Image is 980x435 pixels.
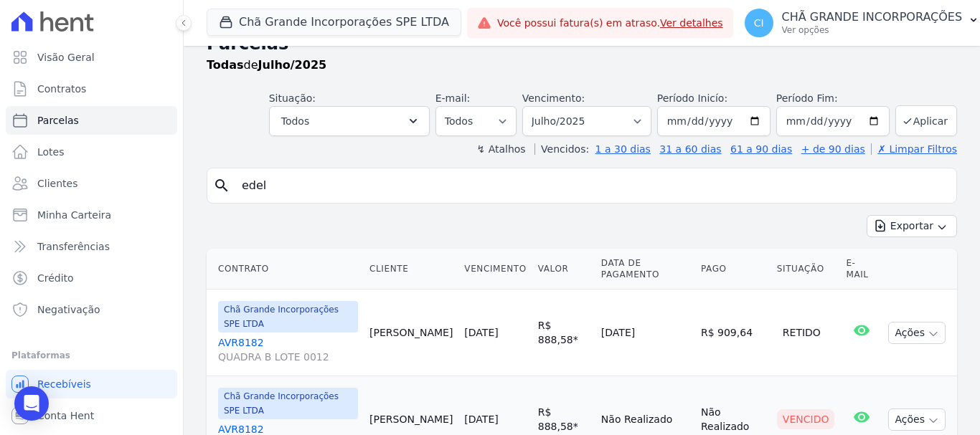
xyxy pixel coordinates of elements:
[534,143,589,155] label: Vencidos:
[6,169,177,198] a: Clientes
[37,208,111,222] span: Minha Carteira
[281,113,309,130] span: Todos
[6,295,177,324] a: Negativação
[476,143,525,155] label: ↯ Atalhos
[659,143,721,155] a: 31 a 60 dias
[37,408,94,423] span: Conta Hent
[871,143,957,155] a: ✗ Limpar Filtros
[771,249,841,290] th: Situação
[695,290,771,376] td: R$ 909,64
[657,92,727,104] label: Período Inicío:
[207,57,326,74] p: de
[207,58,244,72] strong: Todas
[6,370,177,398] a: Recebíveis
[660,17,723,29] a: Ver detalhes
[37,176,77,191] span: Clientes
[595,249,695,290] th: Data de Pagamento
[37,82,86,96] span: Contratos
[782,24,963,36] p: Ver opções
[888,322,946,344] button: Ações
[6,138,177,166] a: Lotes
[6,75,177,103] a: Contratos
[497,16,723,31] span: Você possui fatura(s) em atraso.
[6,264,177,292] a: Crédito
[6,201,177,229] a: Minha Carteira
[37,239,110,254] span: Transferências
[777,409,835,429] div: Vencido
[895,105,957,136] button: Aplicar
[6,401,177,430] a: Conta Hent
[464,414,498,425] a: [DATE]
[6,106,177,135] a: Parcelas
[269,106,430,136] button: Todos
[464,327,498,338] a: [DATE]
[218,350,358,364] span: QUADRA B LOTE 0012
[218,335,358,364] a: AVR8182QUADRA B LOTE 0012
[595,290,695,376] td: [DATE]
[754,18,764,28] span: CI
[37,50,95,64] span: Visão Geral
[11,347,171,364] div: Plataformas
[6,232,177,261] a: Transferências
[37,302,100,317] span: Negativação
[269,92,316,104] label: Situação:
[213,177,230,194] i: search
[364,290,458,376] td: [PERSON_NAME]
[801,143,865,155] a: + de 90 dias
[888,408,946,431] button: Ações
[867,215,957,237] button: Exportar
[695,249,771,290] th: Pago
[37,113,79,128] span: Parcelas
[6,43,177,72] a: Visão Geral
[840,249,882,290] th: E-mail
[776,91,890,106] label: Período Fim:
[777,322,826,343] div: Retido
[458,249,532,290] th: Vencimento
[595,143,651,155] a: 1 a 30 dias
[532,249,595,290] th: Valor
[207,9,461,36] button: Chã Grande Incorporações SPE LTDA
[258,58,327,72] strong: Julho/2025
[730,143,792,155] a: 61 a 90 dias
[218,301,358,333] span: Chã Grande Incorporações SPE LTDA
[233,171,951,200] input: Buscar por nome do lote ou do cliente
[435,92,471,104] label: E-mail:
[364,249,458,290] th: Cliente
[14,386,49,421] div: Open Intercom Messenger
[522,92,585,104] label: Vencimento:
[218,388,358,419] span: Chã Grande Incorporações SPE LTDA
[207,249,364,290] th: Contrato
[37,145,65,159] span: Lotes
[37,377,91,391] span: Recebíveis
[782,10,963,24] p: CHÃ GRANDE INCORPORAÇÕES
[532,290,595,376] td: R$ 888,58
[37,271,74,285] span: Crédito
